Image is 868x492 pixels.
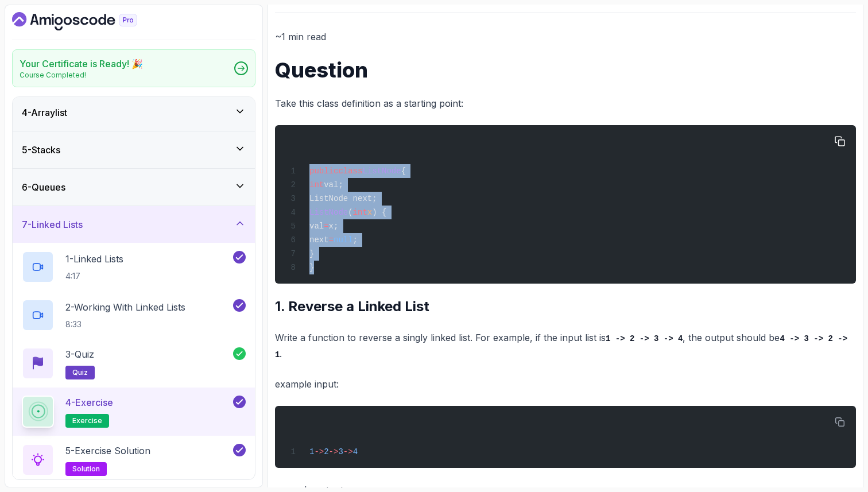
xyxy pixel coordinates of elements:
button: 5-Exercise Solutionsolution [22,444,246,476]
span: x; [329,222,339,231]
span: -> [329,447,339,456]
span: null [334,235,353,245]
p: 4:17 [65,270,123,282]
button: 4-Exerciseexercise [22,396,246,428]
span: exercise [72,416,102,425]
span: ListNode [362,166,401,176]
span: ListNode [309,208,348,217]
span: -> [314,447,324,456]
h3: 7 - Linked Lists [22,218,83,231]
p: 3 - Quiz [65,347,94,361]
p: Take this class definition as a starting point: [275,95,856,111]
h3: 5 - Stacks [22,143,60,157]
span: -> [343,447,353,456]
button: 5-Stacks [13,131,255,168]
span: ListNode next; [309,194,377,203]
span: val; [324,180,343,189]
span: public [309,166,338,176]
button: 3-Quizquiz [22,347,246,379]
button: 7-Linked Lists [13,206,255,243]
button: 2-Working With Linked Lists8:33 [22,299,246,331]
span: solution [72,464,100,474]
span: ; [353,235,358,245]
button: 4-Arraylist [13,94,255,131]
span: 2 [324,447,328,456]
span: = [324,222,328,231]
span: } [309,263,314,272]
p: 8:33 [65,319,185,330]
span: = [329,235,334,245]
p: example input: [275,376,856,392]
a: Dashboard [12,12,164,30]
a: Your Certificate is Ready! 🎉Course Completed! [12,49,255,87]
span: val [309,222,324,231]
span: class [338,166,362,176]
h2: Your Certificate is Ready! 🎉 [20,57,143,71]
p: 4 - Exercise [65,396,113,409]
p: Write a function to reverse a singly linked list. For example, if the input list is , the output ... [275,330,856,362]
p: ~1 min read [275,29,856,45]
span: 3 [338,447,343,456]
span: next [309,235,329,245]
h1: Question [275,59,856,82]
span: 4 [353,447,358,456]
h2: 1. Reverse a Linked List [275,297,856,316]
span: { [401,166,406,176]
span: int [309,180,324,189]
span: quiz [72,368,88,377]
p: 2 - Working With Linked Lists [65,300,185,314]
p: Course Completed! [20,71,143,80]
p: 5 - Exercise Solution [65,444,150,458]
code: 1 -> 2 -> 3 -> 4 [606,334,683,343]
span: ) { [372,208,386,217]
span: 1 [309,447,314,456]
button: 1-Linked Lists4:17 [22,251,246,283]
span: } [309,249,314,258]
button: 6-Queues [13,169,255,206]
span: int [353,208,367,217]
span: x [367,208,372,217]
span: ( [348,208,352,217]
p: 1 - Linked Lists [65,252,123,266]
h3: 6 - Queues [22,180,65,194]
h3: 4 - Arraylist [22,106,67,119]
